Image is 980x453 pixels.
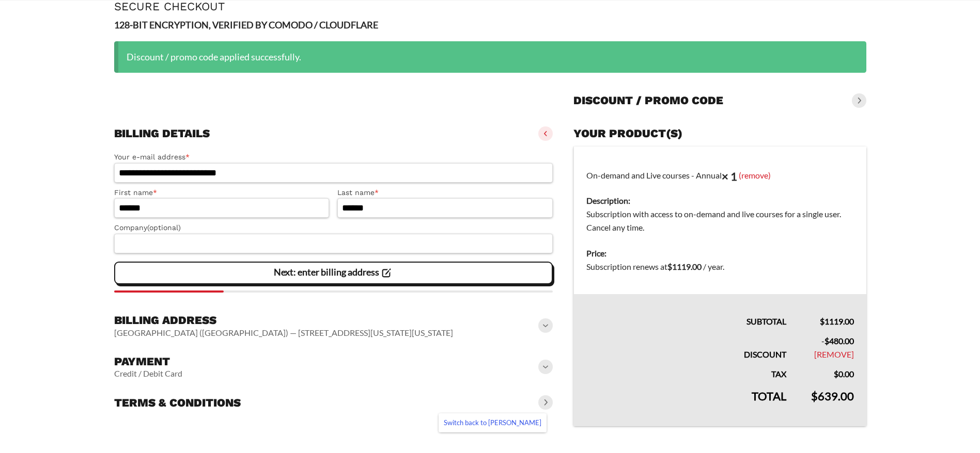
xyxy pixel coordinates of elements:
[337,187,553,199] label: Last name
[114,328,453,338] vaadin-horizontal-layout: [GEOGRAPHIC_DATA] ([GEOGRAPHIC_DATA]) — [STREET_ADDRESS][US_STATE][US_STATE]
[811,389,818,403] span: $
[825,336,854,346] span: 480.00
[574,294,799,328] th: Subtotal
[114,354,182,369] h3: Payment
[573,93,723,108] h3: Discount / promo code
[114,262,553,284] vaadin-button: Next: enter billing address
[114,313,453,328] h3: Billing address
[114,187,330,199] label: First name
[114,396,241,410] h3: Terms & conditions
[586,207,853,234] dd: Subscription with access to on-demand and live courses for a single user. Cancel any time.
[814,349,854,359] a: Remove discount_initial coupon
[820,316,825,326] span: $
[703,262,723,271] span: / year
[574,147,866,240] td: On-demand and Live courses - Annual
[834,369,854,379] bdi: 0.00
[667,262,702,271] bdi: 1119.00
[574,381,799,426] th: Total
[114,41,866,73] div: Discount / promo code applied successfully.
[439,413,547,432] a: Switch back to [PERSON_NAME]
[147,223,181,232] span: (optional)
[722,169,737,183] strong: × 1
[667,262,672,271] span: $
[114,126,210,141] h3: Billing details
[820,316,854,326] bdi: 1119.00
[114,222,553,234] label: Company
[799,328,866,361] td: -
[834,369,838,379] span: $
[114,151,553,163] label: Your e-mail address
[586,194,853,207] dt: Description:
[811,389,854,403] bdi: 639.00
[574,328,799,361] th: Discount
[586,262,724,271] span: Subscription renews at .
[574,361,799,381] th: Tax
[114,19,378,30] strong: 128-BIT ENCRYPTION, VERIFIED BY COMODO / CLOUDFLARE
[586,247,853,260] dt: Price:
[739,170,771,180] a: (remove)
[825,336,829,346] span: $
[114,368,182,379] vaadin-horizontal-layout: Credit / Debit Card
